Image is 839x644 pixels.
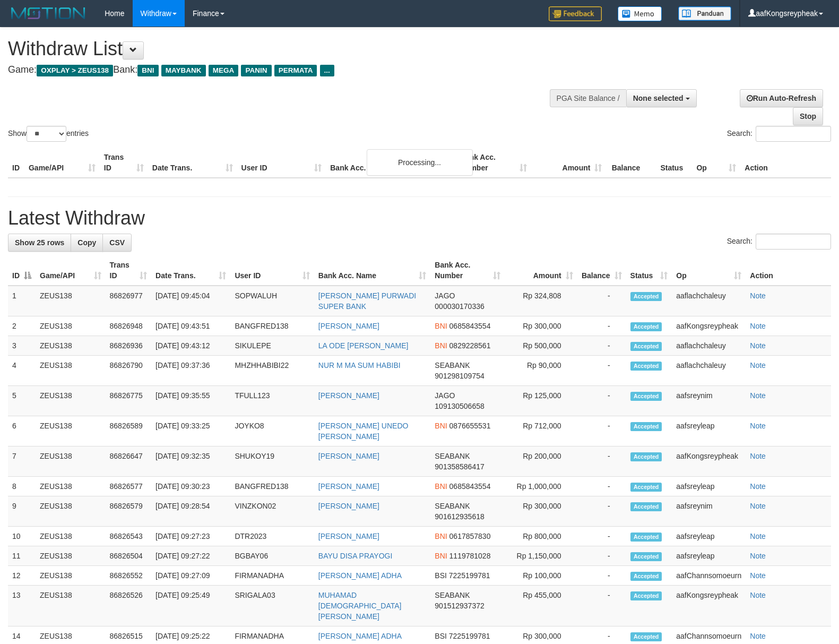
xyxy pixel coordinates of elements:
a: Show 25 rows [8,234,71,252]
td: - [577,316,626,336]
td: ZEUS138 [36,446,106,477]
td: ZEUS138 [36,356,106,386]
a: [PERSON_NAME] [318,482,379,491]
td: 86826775 [106,386,152,416]
span: JAGO [435,291,455,300]
td: ZEUS138 [36,336,106,356]
span: Copy 7225199781 to clipboard [449,632,490,640]
td: 86826936 [106,336,152,356]
a: Copy [71,234,103,252]
td: Rp 125,000 [505,386,577,416]
td: JOYKO8 [230,416,314,446]
a: [PERSON_NAME] UNEDO [PERSON_NAME] [318,422,409,441]
td: - [577,566,626,586]
span: BNI [435,322,447,330]
input: Search: [756,234,831,250]
td: Rp 1,150,000 [505,546,577,566]
span: PANIN [241,65,271,76]
a: Run Auto-Refresh [740,89,823,107]
td: 3 [8,336,36,356]
span: CSV [109,238,125,247]
th: Trans ID: activate to sort column ascending [106,255,152,286]
a: Note [750,422,766,430]
th: User ID [237,148,326,178]
td: aafsreyleap [672,477,746,496]
td: - [577,586,626,626]
td: ZEUS138 [36,286,106,316]
a: Note [750,552,766,560]
span: SEABANK [435,502,470,510]
span: PERMATA [274,65,317,76]
td: aafsreynim [672,386,746,416]
td: 86826552 [106,566,152,586]
span: Accepted [630,292,662,301]
td: 86826577 [106,477,152,496]
td: TFULL123 [230,386,314,416]
td: ZEUS138 [36,546,106,566]
img: MOTION_logo.png [8,5,89,21]
td: 86826579 [106,496,152,527]
td: 9 [8,496,36,527]
th: Game/API [24,148,100,178]
td: aafKongsreypheak [672,446,746,477]
td: - [577,356,626,386]
td: 86826543 [106,527,152,546]
td: [DATE] 09:32:35 [151,446,230,477]
span: Accepted [630,632,662,641]
td: Rp 1,000,000 [505,477,577,496]
span: Copy 109130506658 to clipboard [435,402,484,410]
a: [PERSON_NAME] ADHA [318,571,402,580]
td: MHZHHABIBI22 [230,356,314,386]
a: Note [750,391,766,400]
span: Copy 0685843554 to clipboard [449,482,491,491]
span: ... [320,65,334,76]
a: LA ODE [PERSON_NAME] [318,341,409,350]
a: [PERSON_NAME] [318,391,379,400]
th: Balance: activate to sort column ascending [577,255,626,286]
td: Rp 90,000 [505,356,577,386]
span: Accepted [630,392,662,401]
td: aafsreyleap [672,416,746,446]
span: Copy 901512937372 to clipboard [435,602,484,610]
span: SEABANK [435,361,470,370]
button: None selected [626,89,697,107]
td: FIRMANADHA [230,566,314,586]
td: [DATE] 09:27:09 [151,566,230,586]
td: SRIGALA03 [230,586,314,626]
a: [PERSON_NAME] [318,452,379,460]
a: [PERSON_NAME] [318,532,379,540]
th: User ID: activate to sort column ascending [230,255,314,286]
a: Note [750,341,766,350]
span: BNI [435,532,447,540]
span: Accepted [630,362,662,371]
td: aaflachchaleuy [672,356,746,386]
td: 86826504 [106,546,152,566]
a: [PERSON_NAME] [318,322,379,330]
span: Accepted [630,533,662,542]
span: Copy 901358586417 to clipboard [435,462,484,471]
td: aaflachchaleuy [672,336,746,356]
td: 2 [8,316,36,336]
th: Trans ID [100,148,148,178]
th: Amount: activate to sort column ascending [505,255,577,286]
th: Bank Acc. Name [326,148,455,178]
td: SHUKOY19 [230,446,314,477]
th: ID [8,148,24,178]
td: Rp 100,000 [505,566,577,586]
td: - [577,386,626,416]
td: aafsreyleap [672,527,746,546]
h4: Game: Bank: [8,65,549,75]
span: BSI [435,632,447,640]
a: BAYU DISA PRAYOGI [318,552,393,560]
a: Note [750,322,766,330]
td: VINZKON02 [230,496,314,527]
h1: Withdraw List [8,38,549,59]
td: BANGFRED138 [230,316,314,336]
span: OXPLAY > ZEUS138 [37,65,113,76]
td: SIKULEPE [230,336,314,356]
span: Copy 000030170336 to clipboard [435,302,484,311]
td: DTR2023 [230,527,314,546]
span: Show 25 rows [15,238,64,247]
td: 10 [8,527,36,546]
a: Note [750,632,766,640]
